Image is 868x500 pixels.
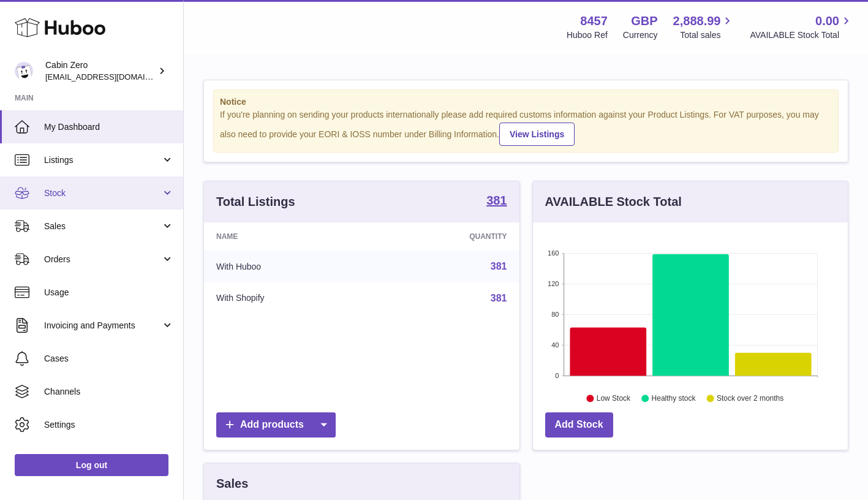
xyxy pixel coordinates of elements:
[45,59,156,83] div: Cabin Zero
[555,372,559,379] text: 0
[220,109,832,146] div: If you're planning on sending your products internationally please add required customs informati...
[673,13,721,29] span: 2,888.99
[545,194,682,210] h3: AVAILABLE Stock Total
[631,13,657,29] strong: GBP
[204,282,374,314] td: With Shopify
[15,454,168,476] a: Log out
[567,29,608,41] div: Huboo Ref
[491,293,507,303] a: 381
[651,394,696,403] text: Healthy stock
[44,320,161,331] span: Invoicing and Payments
[551,341,559,349] text: 40
[204,251,374,282] td: With Huboo
[44,386,174,398] span: Channels
[680,29,734,41] span: Total sales
[750,29,853,41] span: AVAILABLE Stock Total
[216,412,336,438] a: Add products
[491,261,507,271] a: 381
[486,194,507,209] a: 381
[44,287,174,298] span: Usage
[44,221,161,232] span: Sales
[216,475,248,492] h3: Sales
[44,419,174,431] span: Settings
[44,254,161,265] span: Orders
[596,394,630,403] text: Low Stock
[815,13,839,29] span: 0.00
[374,222,519,251] th: Quantity
[44,121,174,133] span: My Dashboard
[44,154,161,166] span: Listings
[216,194,295,210] h3: Total Listings
[551,311,559,318] text: 80
[499,123,575,146] a: View Listings
[45,72,180,81] span: [EMAIL_ADDRESS][DOMAIN_NAME]
[545,412,613,438] a: Add Stock
[204,222,374,251] th: Name
[486,194,507,206] strong: 381
[673,13,735,41] a: 2,888.99 Total sales
[44,187,161,199] span: Stock
[220,96,832,108] strong: Notice
[548,249,559,257] text: 160
[15,62,33,80] img: debbychu@cabinzero.com
[750,13,853,41] a: 0.00 AVAILABLE Stock Total
[44,353,174,365] span: Cases
[623,29,658,41] div: Currency
[580,13,608,29] strong: 8457
[717,394,783,403] text: Stock over 2 months
[548,280,559,287] text: 120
